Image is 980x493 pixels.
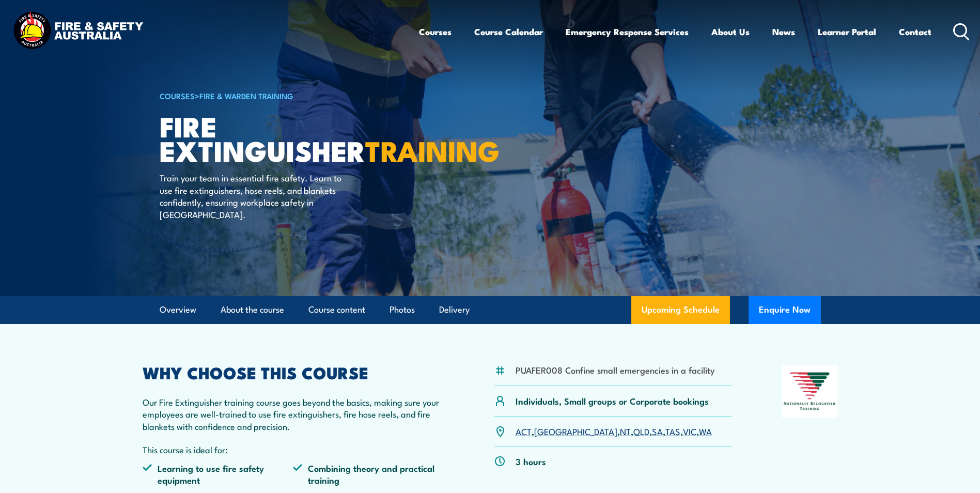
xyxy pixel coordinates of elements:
img: Nationally Recognised Training logo. [782,365,838,418]
h6: > [160,89,415,102]
a: SA [652,425,663,437]
h1: Fire Extinguisher [160,114,415,162]
p: Individuals, Small groups or Corporate bookings [516,395,709,407]
p: 3 hours [516,455,546,467]
a: About the course [221,296,284,323]
a: Upcoming Schedule [631,296,730,324]
a: Learner Portal [818,18,876,45]
li: Combining theory and practical training [293,462,444,486]
li: Learning to use fire safety equipment [143,462,293,486]
a: QLD [633,425,649,437]
p: This course is ideal for: [143,443,444,455]
a: Course Calendar [474,18,543,45]
a: TAS [665,425,680,437]
strong: TRAINING [365,128,500,171]
p: , , , , , , , [516,425,712,437]
li: PUAFER008 Confine small emergencies in a facility [516,364,715,376]
p: Our Fire Extinguisher training course goes beyond the basics, making sure your employees are well... [143,396,444,432]
a: Contact [899,18,931,45]
a: About Us [711,18,750,45]
a: WA [699,425,712,437]
a: Delivery [439,296,470,323]
a: Courses [419,18,452,45]
a: [GEOGRAPHIC_DATA] [534,425,617,437]
h2: WHY CHOOSE THIS COURSE [143,365,444,379]
a: Emergency Response Services [566,18,689,45]
a: COURSES [160,90,195,101]
a: Overview [160,296,196,323]
a: Photos [390,296,415,323]
button: Enquire Now [749,296,821,324]
a: ACT [516,425,532,437]
a: Course content [308,296,365,323]
a: Fire & Warden Training [199,90,293,101]
p: Train your team in essential fire safety. Learn to use fire extinguishers, hose reels, and blanke... [160,172,348,220]
a: VIC [683,425,696,437]
a: NT [620,425,631,437]
a: News [772,18,795,45]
